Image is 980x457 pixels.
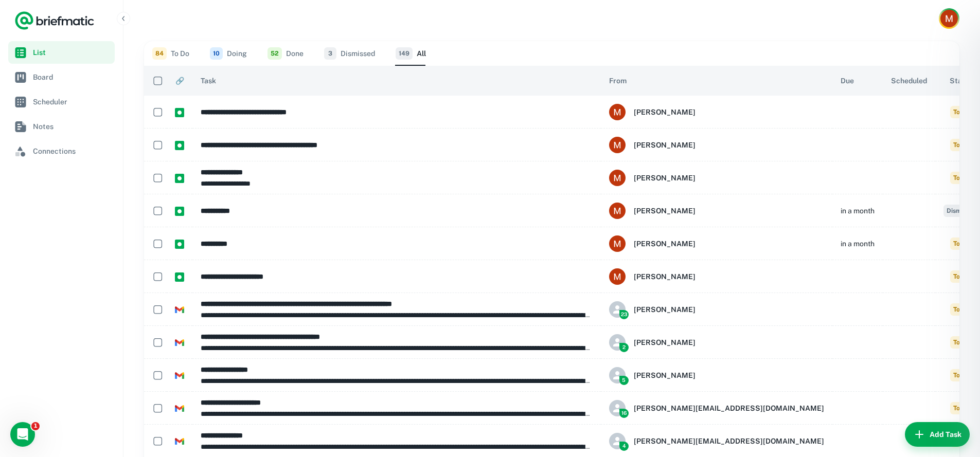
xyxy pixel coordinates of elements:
a: Board [8,66,115,88]
a: Connections [8,140,115,162]
span: Notes [33,121,111,132]
a: Logo [14,10,95,31]
span: Connections [33,145,111,157]
span: List [33,47,111,58]
a: Scheduler [8,90,115,113]
a: Notes [8,115,115,138]
span: 1 [31,422,40,430]
iframe: Intercom live chat [10,422,35,447]
span: Scheduler [33,96,111,107]
a: List [8,41,115,64]
span: Board [33,71,111,83]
